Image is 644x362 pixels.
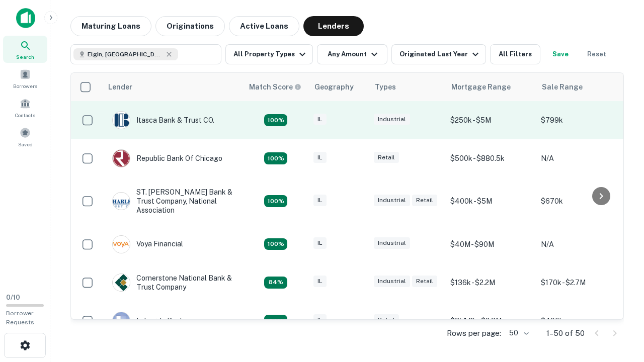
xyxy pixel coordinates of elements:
div: IL [313,195,327,206]
div: Mortgage Range [451,81,511,93]
iframe: Chat Widget [594,282,644,330]
div: Capitalize uses an advanced AI algorithm to match your search with the best lender. The match sco... [264,238,287,250]
div: Capitalize uses an advanced AI algorithm to match your search with the best lender. The match sco... [264,114,287,126]
td: $400k [536,302,626,340]
td: $500k - $880.5k [445,139,536,177]
td: $40M - $90M [445,225,536,263]
div: Retail [412,195,437,206]
div: Lakeside Bank [112,312,184,330]
button: Active Loans [229,16,299,36]
div: Sale Range [542,81,583,93]
img: capitalize-icon.png [16,8,35,28]
div: IL [313,114,327,125]
img: picture [113,150,130,167]
th: Types [369,73,445,101]
p: 1–50 of 50 [546,327,585,339]
h6: Match Score [249,81,299,93]
div: 50 [505,326,530,340]
div: Retail [374,314,399,326]
div: Industrial [374,237,410,249]
div: Retail [374,152,399,163]
div: Capitalize uses an advanced AI algorithm to match your search with the best lender. The match sco... [264,152,287,164]
td: $170k - $2.7M [536,263,626,302]
div: Geography [314,81,354,93]
div: IL [313,314,327,326]
div: Republic Bank Of Chicago [112,149,222,167]
div: Capitalize uses an advanced AI algorithm to match your search with the best lender. The match sco... [264,277,287,289]
span: Saved [18,140,33,148]
button: All Filters [490,44,540,64]
div: Capitalize uses an advanced AI algorithm to match your search with the best lender. The match sco... [249,81,301,93]
td: $136k - $2.2M [445,263,536,302]
div: Retail [412,276,437,287]
img: picture [113,236,130,253]
button: All Property Types [225,44,313,64]
a: Borrowers [3,65,47,92]
td: $670k [536,177,626,225]
th: Mortgage Range [445,73,536,101]
div: Industrial [374,276,410,287]
div: Types [375,81,396,93]
th: Geography [308,73,369,101]
button: Any Amount [317,44,387,64]
div: Originated Last Year [399,48,481,60]
button: Maturing Loans [70,16,151,36]
td: N/A [536,225,626,263]
td: $351.8k - $2.3M [445,302,536,340]
div: Voya Financial [112,235,183,253]
th: Capitalize uses an advanced AI algorithm to match your search with the best lender. The match sco... [243,73,308,101]
div: IL [313,237,327,249]
span: Search [16,53,34,61]
div: Capitalize uses an advanced AI algorithm to match your search with the best lender. The match sco... [264,195,287,207]
img: picture [113,312,130,329]
div: Capitalize uses an advanced AI algorithm to match your search with the best lender. The match sco... [264,315,287,327]
a: Contacts [3,94,47,121]
a: Saved [3,123,47,150]
div: Industrial [374,195,410,206]
td: N/A [536,139,626,177]
img: picture [113,193,130,210]
div: IL [313,276,327,287]
button: Originated Last Year [391,44,486,64]
img: picture [113,112,130,129]
th: Lender [102,73,243,101]
td: $400k - $5M [445,177,536,225]
div: Itasca Bank & Trust CO. [112,111,214,129]
span: Elgin, [GEOGRAPHIC_DATA], [GEOGRAPHIC_DATA] [88,50,163,59]
button: Reset [581,44,613,64]
div: IL [313,152,327,163]
div: Lender [108,81,132,93]
a: Search [3,36,47,63]
button: Save your search to get updates of matches that match your search criteria. [544,44,577,64]
span: Contacts [15,111,35,119]
button: Lenders [303,16,364,36]
td: $799k [536,101,626,139]
span: Borrowers [13,82,37,90]
div: ST. [PERSON_NAME] Bank & Trust Company, National Association [112,188,233,215]
button: Originations [155,16,225,36]
img: picture [113,274,130,291]
div: Cornerstone National Bank & Trust Company [112,274,233,292]
p: Rows per page: [447,327,501,339]
td: $250k - $5M [445,101,536,139]
span: Borrower Requests [6,310,34,326]
div: Industrial [374,114,410,125]
span: 0 / 10 [6,294,20,301]
th: Sale Range [536,73,626,101]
